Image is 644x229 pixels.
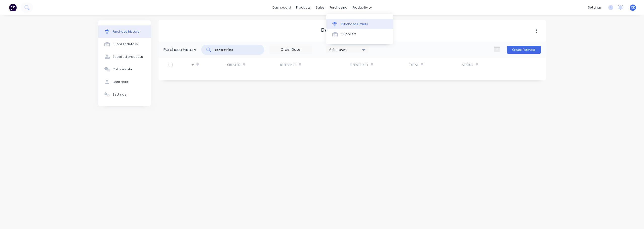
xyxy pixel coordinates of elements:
[631,5,635,10] span: CK
[326,19,393,29] a: Purchase Orders
[350,4,374,11] div: productivity
[215,47,256,52] input: Search purchases...
[112,80,128,84] div: Contacts
[112,29,139,34] div: Purchase history
[270,4,294,11] a: dashboard
[112,67,132,72] div: Collaborate
[98,88,151,101] button: Settings
[192,63,194,67] div: #
[164,47,196,53] div: Purchase History
[280,63,296,67] div: Reference
[98,25,151,38] button: Purchase history
[9,4,17,11] img: Factory
[507,46,541,54] button: Create Purchase
[462,63,473,67] div: Status
[313,4,327,11] div: sales
[112,42,138,47] div: Supplier details
[227,63,240,67] div: Created
[98,38,151,51] button: Supplier details
[112,92,126,97] div: Settings
[98,51,151,63] button: Supplied products
[294,4,313,11] div: products
[98,76,151,88] button: Contacts
[321,27,383,33] h1: Dal Steel Metal Pty Ltd
[585,4,604,11] div: settings
[98,63,151,76] button: Collaborate
[409,63,418,67] div: Total
[112,55,143,59] div: Supplied products
[326,29,393,39] a: Suppliers
[350,63,368,67] div: Created By
[329,47,365,52] div: 6 Statuses
[341,32,356,36] div: Suppliers
[327,4,350,11] div: purchasing
[341,22,368,26] div: Purchase Orders
[269,46,312,54] input: Order Date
